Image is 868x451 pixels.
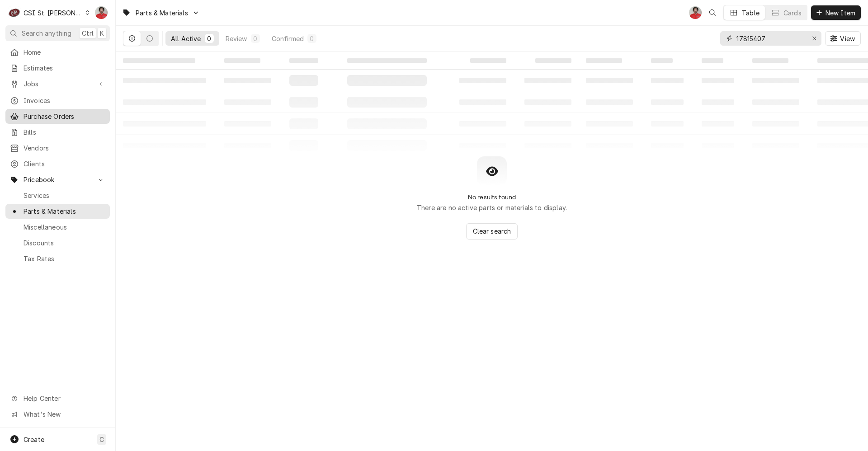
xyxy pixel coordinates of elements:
span: Bills [24,127,105,137]
a: Services [5,188,110,203]
a: Clients [5,156,110,171]
span: Search anything [22,28,71,38]
div: Nicholas Faubert's Avatar [689,6,702,19]
span: Help Center [24,394,104,403]
span: Create [24,436,44,443]
a: Invoices [5,93,110,108]
span: Estimates [24,63,105,73]
span: Pricebook [24,175,92,184]
span: ‌ [586,58,622,63]
a: Bills [5,125,110,140]
button: Erase input [807,31,821,46]
div: 0 [207,34,212,43]
a: Estimates [5,61,110,75]
a: Vendors [5,141,110,155]
span: Tax Rates [24,254,105,263]
span: K [100,28,104,38]
button: View [825,31,861,46]
span: ‌ [470,58,506,63]
span: Services [24,191,105,200]
span: ‌ [535,58,571,63]
span: Clients [24,159,105,169]
span: ‌ [651,58,673,63]
span: C [99,435,104,444]
span: ‌ [702,58,723,63]
div: 0 [309,34,315,43]
div: CSI St. Louis's Avatar [8,6,21,19]
button: Open search [705,5,720,20]
div: CSI St. [PERSON_NAME] [24,8,82,18]
h2: No results found [468,193,516,201]
button: Search anythingCtrlK [5,25,110,41]
span: ‌ [347,58,427,63]
span: Discounts [24,238,105,248]
span: ‌ [224,58,260,63]
div: Review [226,34,247,43]
button: New Item [811,5,861,20]
span: Purchase Orders [24,112,105,121]
span: New Item [824,8,857,18]
a: Go to What's New [5,407,110,422]
button: Clear search [466,223,518,240]
div: All Active [171,34,201,43]
span: View [838,34,857,43]
span: Clear search [471,226,513,236]
span: Vendors [24,143,105,153]
div: Confirmed [272,34,304,43]
span: ‌ [752,58,788,63]
table: All Active Parts & Materials List Loading [116,52,868,156]
a: Go to Parts & Materials [118,5,203,20]
div: Cards [783,8,802,18]
div: NF [95,6,108,19]
span: Ctrl [82,28,94,38]
a: Go to Help Center [5,391,110,406]
span: ‌ [123,58,195,63]
span: Parts & Materials [136,8,188,18]
a: Home [5,45,110,60]
a: Go to Pricebook [5,172,110,187]
span: What's New [24,409,104,419]
span: Miscellaneous [24,222,105,232]
div: 0 [253,34,258,43]
a: Tax Rates [5,251,110,266]
a: Discounts [5,235,110,250]
span: ‌ [289,58,318,63]
span: Invoices [24,96,105,105]
div: C [8,6,21,19]
span: Parts & Materials [24,207,105,216]
span: Home [24,47,105,57]
input: Keyword search [736,31,804,46]
a: Parts & Materials [5,204,110,219]
div: Nicholas Faubert's Avatar [95,6,108,19]
a: Go to Jobs [5,76,110,91]
a: Purchase Orders [5,109,110,124]
a: Miscellaneous [5,220,110,235]
div: NF [689,6,702,19]
div: Table [742,8,759,18]
p: There are no active parts or materials to display. [417,203,567,212]
span: Jobs [24,79,92,89]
